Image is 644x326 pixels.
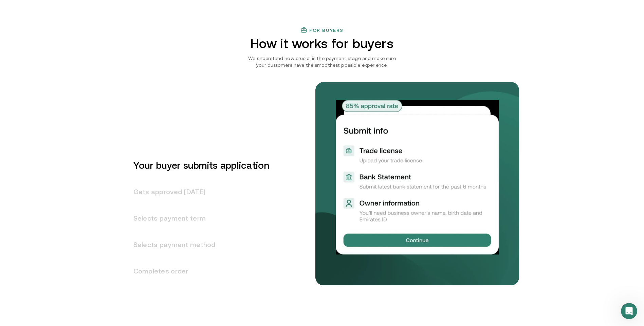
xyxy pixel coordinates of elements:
h2: How it works for buyers [223,36,421,51]
h3: Selects payment term [125,205,269,231]
h3: Gets approved [DATE] [125,179,269,205]
img: Your buyer submits application [336,100,499,254]
h3: Selects payment method [125,231,269,258]
iframe: Intercom live chat [621,303,637,319]
p: We understand how crucial is the payment stage and make sure your customers have the smoothest po... [245,55,399,68]
img: finance [300,27,307,34]
h3: Completes order [125,258,269,284]
h3: Your buyer submits application [125,152,269,179]
h3: For buyers [309,27,344,33]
